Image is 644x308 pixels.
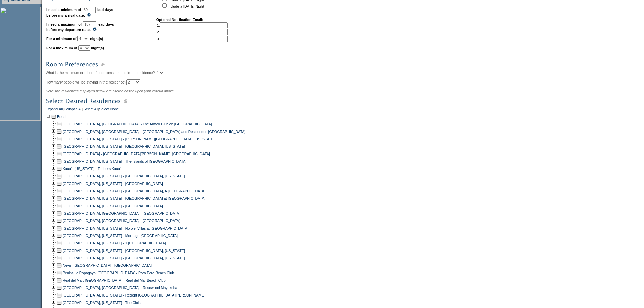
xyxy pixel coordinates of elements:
[64,107,82,113] a: Collapse All
[63,196,205,200] a: [GEOGRAPHIC_DATA], [US_STATE] - [GEOGRAPHIC_DATA] at [GEOGRAPHIC_DATA]
[63,286,177,290] a: [GEOGRAPHIC_DATA], [GEOGRAPHIC_DATA] - Rosewood Mayakoba
[46,22,114,32] b: lead days before my departure date.
[63,278,166,282] a: Real del Mar, [GEOGRAPHIC_DATA] - Real del Mar Beach Club
[157,36,228,42] td: 3.
[46,8,113,17] b: lead days before my arrival date.
[46,89,174,93] span: Note: the residences displayed below are filtered based upon your criteria above
[63,219,180,223] a: [GEOGRAPHIC_DATA], [GEOGRAPHIC_DATA] - [GEOGRAPHIC_DATA]
[63,234,178,238] a: [GEOGRAPHIC_DATA], [US_STATE] - Montage [GEOGRAPHIC_DATA]
[63,204,163,208] a: [GEOGRAPHIC_DATA], [US_STATE] - [GEOGRAPHIC_DATA]
[91,46,104,50] b: night(s)
[63,271,174,275] a: Peninsula Papagayo, [GEOGRAPHIC_DATA] - Poro Poro Beach Club
[46,22,82,26] b: I need a maximum of
[46,46,77,50] b: For a maximum of
[84,107,98,113] a: Select All
[46,37,76,41] b: For a minimum of
[63,211,180,215] a: [GEOGRAPHIC_DATA], [GEOGRAPHIC_DATA] - [GEOGRAPHIC_DATA]
[63,182,163,186] a: [GEOGRAPHIC_DATA], [US_STATE] - [GEOGRAPHIC_DATA]
[46,60,248,69] img: subTtlRoomPreferences.gif
[46,107,63,113] a: Expand All
[63,248,185,253] a: [GEOGRAPHIC_DATA], [US_STATE] - [GEOGRAPHIC_DATA], [US_STATE]
[63,174,185,178] a: [GEOGRAPHIC_DATA], [US_STATE] - [GEOGRAPHIC_DATA], [US_STATE]
[63,137,215,141] a: [GEOGRAPHIC_DATA], [US_STATE] - [PERSON_NAME][GEOGRAPHIC_DATA], [US_STATE]
[63,226,188,230] a: [GEOGRAPHIC_DATA], [US_STATE] - Ho'olei Villas at [GEOGRAPHIC_DATA]
[46,107,260,113] div: | | |
[63,256,185,260] a: [GEOGRAPHIC_DATA], [US_STATE] - [GEOGRAPHIC_DATA], [US_STATE]
[63,167,121,171] a: Kaua'i, [US_STATE] - Timbers Kaua'i
[63,144,185,148] a: [GEOGRAPHIC_DATA], [US_STATE] - [GEOGRAPHIC_DATA], [US_STATE]
[63,301,145,305] a: [GEOGRAPHIC_DATA], [US_STATE] - The Cloister
[156,18,204,22] b: Optional Notification Email:
[87,13,91,17] img: questionMark_lightBlue.gif
[90,37,103,41] b: night(s)
[93,27,97,31] img: questionMark_lightBlue.gif
[46,8,81,12] b: I need a minimum of
[157,29,228,35] td: 2.
[63,189,205,193] a: [GEOGRAPHIC_DATA], [US_STATE] - [GEOGRAPHIC_DATA], A [GEOGRAPHIC_DATA]
[63,263,152,267] a: Nevis, [GEOGRAPHIC_DATA] - [GEOGRAPHIC_DATA]
[63,122,212,126] a: [GEOGRAPHIC_DATA], [GEOGRAPHIC_DATA] - The Abaco Club on [GEOGRAPHIC_DATA]
[157,22,228,28] td: 1.
[63,241,166,245] a: [GEOGRAPHIC_DATA], [US_STATE] - 1 [GEOGRAPHIC_DATA]
[63,159,186,163] a: [GEOGRAPHIC_DATA], [US_STATE] - The Islands of [GEOGRAPHIC_DATA]
[63,129,245,134] a: [GEOGRAPHIC_DATA], [GEOGRAPHIC_DATA] - [GEOGRAPHIC_DATA] and Residences [GEOGRAPHIC_DATA]
[63,293,205,297] a: [GEOGRAPHIC_DATA], [US_STATE] - Regent [GEOGRAPHIC_DATA][PERSON_NAME]
[63,152,210,156] a: [GEOGRAPHIC_DATA] - [GEOGRAPHIC_DATA][PERSON_NAME], [GEOGRAPHIC_DATA]
[99,107,119,113] a: Select None
[57,115,67,119] a: Beach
